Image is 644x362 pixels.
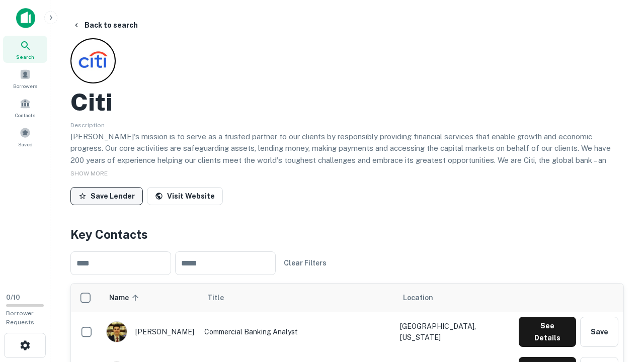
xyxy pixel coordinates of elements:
span: Saved [18,140,33,148]
span: Contacts [15,111,35,119]
span: Borrower Requests [6,310,34,326]
iframe: Chat Widget [594,282,644,330]
span: Location [403,292,433,304]
span: Search [16,53,34,61]
p: [PERSON_NAME]'s mission is to serve as a trusted partner to our clients by responsibly providing ... [70,131,624,190]
button: Back to search [68,16,142,34]
th: Location [395,284,514,312]
span: Borrowers [13,82,37,90]
span: Description [70,122,105,129]
a: Search [3,36,47,63]
button: See Details [519,317,576,347]
button: Save Lender [70,187,143,205]
th: Name [101,284,199,312]
span: SHOW MORE [70,170,108,177]
span: Title [207,292,237,304]
a: Borrowers [3,65,47,92]
h2: Citi [70,87,113,117]
a: Contacts [3,94,47,121]
a: Saved [3,123,47,150]
td: [GEOGRAPHIC_DATA], [US_STATE] [395,312,514,352]
button: Save [580,317,618,347]
a: Visit Website [147,187,223,205]
button: Clear Filters [280,254,331,272]
span: Name [109,292,142,304]
img: capitalize-icon.png [16,8,35,28]
span: 0 / 10 [6,294,20,301]
div: [PERSON_NAME] [106,321,194,342]
img: 1753279374948 [107,322,127,342]
td: Commercial Banking Analyst [199,312,395,352]
h4: Key Contacts [70,225,624,243]
th: Title [199,284,395,312]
